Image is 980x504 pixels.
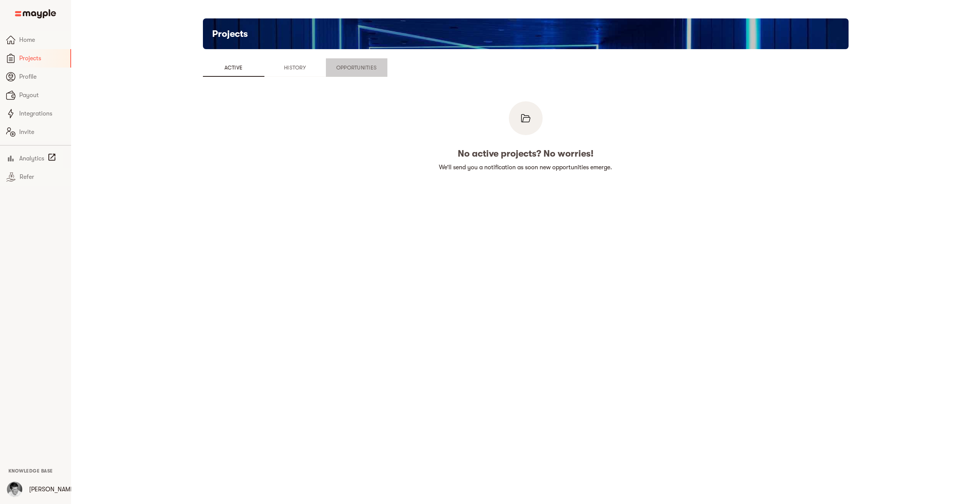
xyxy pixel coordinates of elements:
[15,9,56,18] img: Main logo
[439,163,612,172] p: We’ll send you a notification as soon new opportunities emerge.
[19,35,65,45] span: Home
[29,485,76,494] p: [PERSON_NAME]
[8,468,53,474] span: Knowledge Base
[942,467,980,504] iframe: Chat Widget
[8,468,53,474] a: Knowledge Base
[19,109,65,118] span: Integrations
[331,63,383,72] span: Opportunities
[19,72,65,81] span: Profile
[20,172,65,182] span: Refer
[208,63,260,72] span: Active
[212,28,248,40] h5: Projects
[2,477,27,502] button: User Menu
[19,154,44,163] span: Analytics
[19,54,64,63] span: Projects
[19,91,65,100] span: Payout
[7,482,22,497] img: wX89r4wFQIubCHj7pWQt
[269,63,321,72] span: History
[19,127,65,137] span: Invite
[458,147,593,160] h5: No active projects? No worries!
